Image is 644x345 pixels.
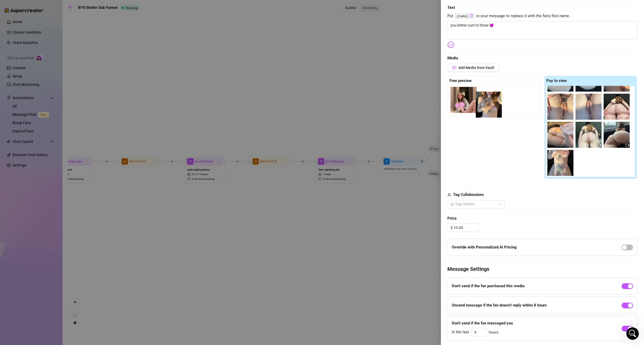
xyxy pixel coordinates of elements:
textarea: you better cum to these 😈 [447,21,637,39]
strong: Price [447,216,457,221]
button: Find a time [11,103,93,113]
iframe: Intercom live chat [626,327,639,340]
h4: Message Settings [447,265,637,273]
strong: Unsend message if the fan doesn’t reply within 8 hours [452,303,547,308]
button: Click to Copy [470,14,473,18]
div: Feature update [11,161,42,167]
img: svg%3e [447,41,454,48]
img: Profile image for Ella [11,73,21,84]
input: Free [454,224,478,232]
strong: Override with Personalized AI Pricing [452,245,517,250]
span: Help [61,175,69,179]
button: Help [52,162,78,183]
strong: Free preview [449,78,472,83]
img: logo [10,10,51,18]
span: Home [7,175,19,179]
p: How can we help? [10,46,94,55]
strong: Media [447,56,458,60]
div: hours. [452,328,513,336]
div: [PERSON_NAME] [23,79,53,84]
strong: Text [447,5,455,10]
span: picture [453,66,456,69]
button: Add Media from Vault [447,63,499,72]
code: {name} [455,13,474,19]
div: Profile image for Nir [82,8,92,19]
strong: Tag Collaborators [453,192,484,197]
button: News [78,162,104,183]
strong: Pay to view [546,78,567,83]
span: copy [470,14,473,17]
p: Hi Luv 👋 [10,37,94,46]
img: Super Mass, Dark Mode, Message Library & Bump Improvements [5,120,99,157]
div: Profile image for Joe [72,8,82,19]
strong: Don’t send if the fan messaged you [452,321,513,325]
div: Profile image for EllaI put the preview in the frere preview. hit save next to cancel. then save ... [5,69,99,88]
span: Add Media from Vault [458,66,494,70]
button: Messages [26,162,52,183]
div: Recent message [11,66,93,71]
span: News [86,175,96,179]
span: In the last [452,329,469,335]
span: Put in your message to replace it with the fan's first name. [447,13,637,19]
div: Super Mass, Dark Mode, Message Library & Bump ImprovementsFeature update [5,120,99,191]
img: Profile image for Ella [62,8,72,19]
span: Messages [30,175,48,179]
strong: Don’t send if the fan purchased this media [452,284,524,288]
div: Schedule a FREE consulting call: [11,95,93,101]
div: • 3h ago [54,79,69,84]
div: Recent messageProfile image for EllaI put the preview in the frere preview. hit save next to canc... [5,61,99,88]
span: user [447,192,451,198]
span: I put the preview in the frere preview. hit save next to cancel. then save it again for the whole... [23,74,240,78]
